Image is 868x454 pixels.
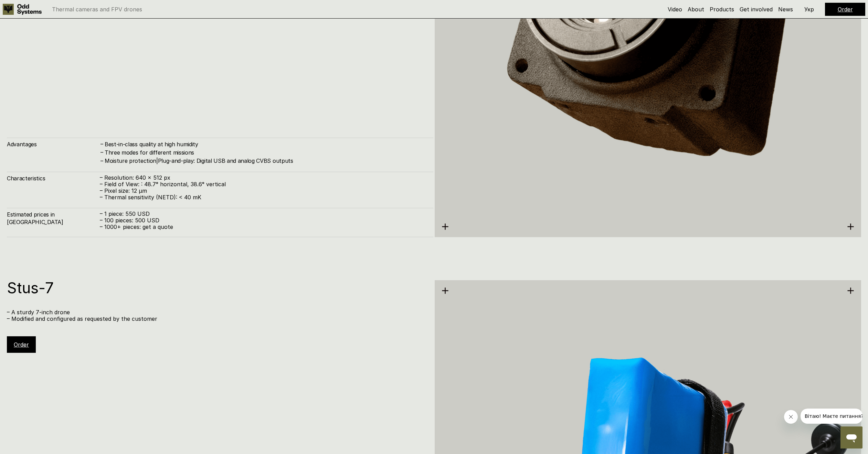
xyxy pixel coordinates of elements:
[7,211,100,226] h4: Estimated prices in [GEOGRAPHIC_DATA]
[7,280,426,295] h1: Stus-7
[801,409,862,424] iframe: Message from company
[100,181,426,188] p: – Field of View: : 48.7° horizontal, 38.6° vertical
[52,7,142,12] p: Thermal cameras and FPV drones
[7,309,426,316] p: – A sturdy 7-inch drone
[840,426,862,448] iframe: Button to launch messaging window
[710,6,734,13] a: Products
[105,140,426,148] h4: Best-in-class quality at high humidity
[105,157,426,165] h4: Moisture protection|Plug-and-play: Digital USB and analog CVBS outputs
[7,140,100,148] h4: Advantages
[100,217,426,224] p: – 100 pieces: 500 USD
[100,148,103,156] h4: –
[838,6,853,13] a: Order
[100,211,426,217] p: – 1 piece: 550 USD
[4,5,63,10] span: Вітаю! Маєте питання?
[100,188,426,194] p: – Pixel size: 12 µm
[778,6,793,13] a: News
[7,316,426,322] p: – Modified and configured as requested by the customer
[105,149,426,156] h4: Three modes for different missions
[7,175,100,182] h4: Characteristics
[804,7,814,12] p: Укр
[740,6,773,13] a: Get involved
[14,341,29,348] a: Order
[784,410,798,424] iframe: Close message
[100,140,103,148] h4: –
[100,157,103,164] h4: –
[688,6,704,13] a: About
[100,194,426,201] p: – Thermal sensitivity (NETD): < 40 mK
[668,6,682,13] a: Video
[100,224,426,230] p: – 1000+ pieces: get a quote
[100,175,426,181] p: – Resolution: 640 x 512 px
